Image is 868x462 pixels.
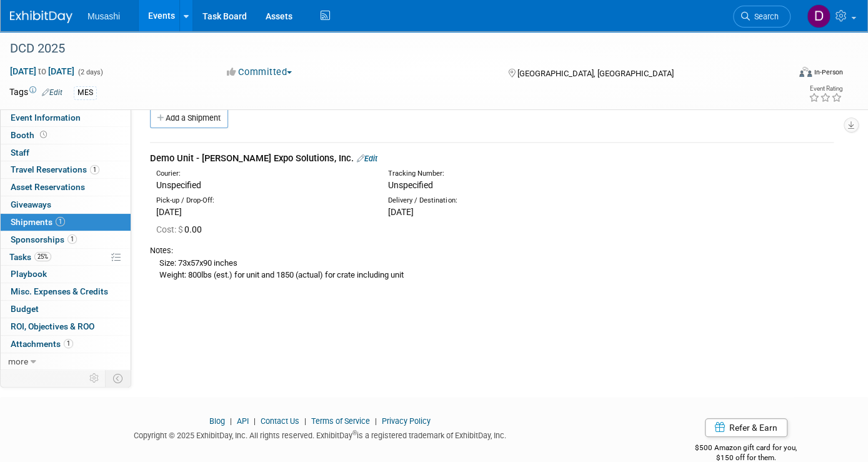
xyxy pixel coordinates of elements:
div: Event Format [720,65,843,84]
a: API [237,416,249,426]
span: Booth [11,130,49,140]
span: more [8,356,28,366]
a: Attachments1 [1,336,131,353]
div: Demo Unit - [PERSON_NAME] Expo Solutions, Inc. [150,152,834,165]
a: Budget [1,301,131,318]
a: ROI, Objectives & ROO [1,318,131,335]
span: 1 [64,339,73,348]
span: Sponsorships [11,234,77,244]
button: Committed [222,66,297,79]
a: Add a Shipment [150,108,228,128]
span: Giveaways [11,199,51,209]
div: Courier: [156,169,369,179]
span: Musashi [87,11,120,21]
a: Search [733,6,791,28]
a: Misc. Expenses & Credits [1,283,131,300]
span: 25% [34,252,51,261]
a: Edit [42,88,62,97]
span: Tasks [9,252,51,262]
a: Sponsorships1 [1,231,131,248]
div: [DATE] [388,206,601,218]
span: Attachments [11,339,73,349]
span: to [36,66,48,76]
span: ROI, Objectives & ROO [11,321,94,331]
span: (2 days) [77,68,103,76]
div: Size: 73x57x90 inches Weight: 800lbs (est.) for unit and 1850 (actual) for crate including unit [150,256,834,281]
span: 0.00 [156,224,207,234]
div: Notes: [150,245,834,256]
span: [DATE] [DATE] [9,66,75,77]
span: | [227,416,235,426]
img: ExhibitDay [10,11,72,23]
span: | [251,416,259,426]
span: Staff [11,148,29,158]
td: Tags [9,86,62,100]
a: Giveaways [1,196,131,213]
a: Travel Reservations1 [1,161,131,178]
span: 1 [56,217,65,226]
div: MES [74,86,97,99]
span: Playbook [11,269,47,279]
div: DCD 2025 [6,38,772,60]
a: Playbook [1,266,131,283]
span: Unspecified [388,180,433,190]
span: Search [750,12,779,21]
img: Format-Inperson.png [799,67,812,77]
td: Toggle Event Tabs [106,370,131,386]
div: [DATE] [156,206,369,218]
span: Event Information [11,113,81,123]
span: Shipments [11,217,65,227]
span: | [301,416,309,426]
span: | [372,416,380,426]
span: Asset Reservations [11,182,85,192]
a: Refer & Earn [705,418,787,437]
sup: ® [352,429,357,436]
a: Asset Reservations [1,179,131,196]
a: more [1,353,131,370]
a: Edit [357,154,377,163]
a: Blog [209,416,225,426]
div: Delivery / Destination: [388,196,601,206]
a: Event Information [1,109,131,126]
div: Event Rating [809,86,842,92]
a: Tasks25% [1,249,131,266]
span: 1 [90,165,99,174]
a: Privacy Policy [382,416,431,426]
a: Terms of Service [311,416,370,426]
img: Daniel Agar [807,4,831,28]
a: Booth [1,127,131,144]
div: Copyright © 2025 ExhibitDay, Inc. All rights reserved. ExhibitDay is a registered trademark of Ex... [9,427,630,441]
div: Tracking Number: [388,169,659,179]
div: In-Person [814,68,843,77]
span: Budget [11,304,39,314]
span: Cost: $ [156,224,184,234]
a: Contact Us [261,416,299,426]
span: [GEOGRAPHIC_DATA], [GEOGRAPHIC_DATA] [517,69,674,78]
div: Pick-up / Drop-Off: [156,196,369,206]
span: Travel Reservations [11,164,99,174]
a: Staff [1,144,131,161]
div: Unspecified [156,179,369,191]
span: Booth not reserved yet [37,130,49,139]
td: Personalize Event Tab Strip [84,370,106,386]
span: 1 [67,234,77,244]
span: Misc. Expenses & Credits [11,286,108,296]
a: Shipments1 [1,214,131,231]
